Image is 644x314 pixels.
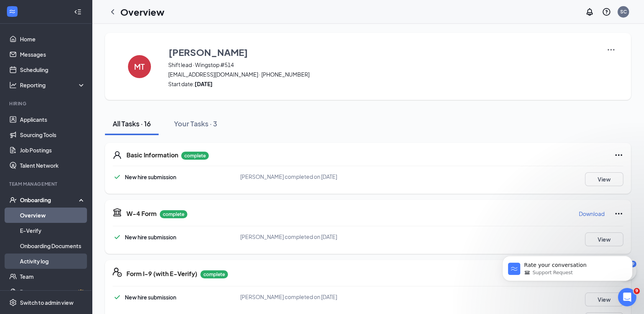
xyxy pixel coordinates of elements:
div: All Tasks · 16 [113,119,151,128]
a: Scheduling [20,62,85,77]
a: Overview [20,208,85,223]
a: DocumentsCrown [20,284,85,299]
div: Reporting [20,81,86,89]
iframe: Intercom notifications message [491,240,644,293]
a: Talent Network [20,158,85,173]
h5: W-4 Form [126,209,157,218]
span: New hire submission [125,234,176,240]
button: Download [578,208,605,220]
p: Download [579,210,605,218]
svg: Checkmark [113,172,122,182]
div: Onboarding [20,196,79,204]
div: Switch to admin view [20,299,74,306]
a: E-Verify [20,223,85,238]
svg: ChevronLeft [108,7,117,16]
h1: Overview [120,5,164,18]
iframe: Intercom live chat [618,288,636,306]
span: [PERSON_NAME] completed on [DATE] [240,233,337,240]
svg: UserCheck [9,196,17,204]
svg: Notifications [585,7,594,16]
h3: [PERSON_NAME] [169,46,248,59]
svg: Analysis [9,81,17,89]
span: [EMAIL_ADDRESS][DOMAIN_NAME] · [PHONE_NUMBER] [168,70,597,78]
svg: Ellipses [614,150,623,160]
button: View [585,172,623,186]
div: Team Management [9,181,84,187]
svg: Checkmark [113,293,122,302]
a: Sourcing Tools [20,127,85,142]
svg: Checkmark [113,232,122,242]
svg: WorkstreamLogo [8,8,16,15]
p: complete [200,270,228,278]
span: 9 [634,288,640,294]
div: Hiring [9,100,84,107]
svg: Collapse [74,8,82,16]
strong: [DATE] [195,80,213,87]
svg: User [113,150,122,160]
h5: Form I-9 (with E-Verify) [126,270,197,278]
div: SC [620,8,627,15]
a: Applicants [20,112,85,127]
h4: MT [134,64,145,69]
span: Shift lead · Wingstop #514 [168,61,597,69]
a: Onboarding Documents [20,238,85,253]
a: Job Postings [20,142,85,158]
h5: Basic Information [126,151,178,159]
svg: Ellipses [614,209,623,218]
svg: Settings [9,299,17,306]
a: Home [20,31,85,47]
img: More Actions [606,45,616,54]
button: [PERSON_NAME] [168,45,597,59]
span: New hire submission [125,294,176,301]
span: New hire submission [125,173,176,180]
a: Messages [20,47,85,62]
button: View [585,293,623,306]
span: Start date: [168,80,597,88]
svg: FormI9EVerifyIcon [113,268,122,277]
button: MT [120,45,159,88]
p: complete [160,210,187,218]
svg: TaxGovernmentIcon [113,208,122,217]
a: Activity log [20,253,85,269]
a: Team [20,269,85,284]
button: View [585,232,623,246]
svg: QuestionInfo [602,7,611,16]
p: complete [181,152,209,160]
span: [PERSON_NAME] completed on [DATE] [240,173,337,180]
div: Your Tasks · 3 [174,119,217,128]
span: [PERSON_NAME] completed on [DATE] [240,293,337,300]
